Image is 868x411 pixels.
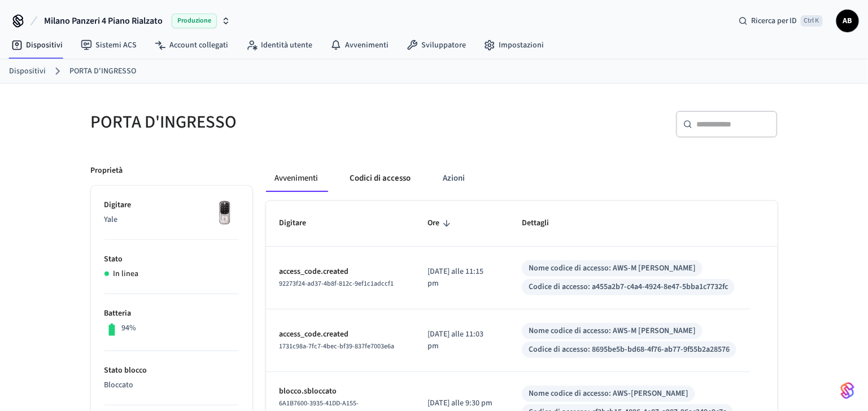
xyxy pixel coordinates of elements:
[121,322,136,334] p: 94%
[169,40,228,51] font: Account collegati
[280,266,401,278] p: access_code.created
[398,35,475,55] a: Sviluppatore
[529,281,728,293] div: Codice di accesso: a455a2b7-c4a4-4924-8e47-5bba1c7732fc
[529,263,696,274] div: Nome codice di accesso: AWS-M [PERSON_NAME]
[44,14,163,28] span: Milano Panzeri 4 Piano Rialzato
[172,14,217,28] span: Produzione
[280,215,307,232] font: Digitare
[26,40,63,51] font: Dispositivi
[91,111,428,134] h5: PORTA D'INGRESSO
[838,11,858,31] span: AB
[529,325,696,337] div: Nome codice di accesso: AWS-M [PERSON_NAME]
[428,215,454,232] span: Ore
[434,165,474,192] button: Azioni
[475,35,553,55] a: Impostazioni
[428,215,439,232] font: Ore
[428,397,495,409] p: [DATE] alle 9:30 pm
[69,65,136,77] a: PORTA D'INGRESSO
[499,40,544,51] font: Impostazioni
[104,199,239,211] p: Digitare
[95,40,137,51] font: Sistemi ACS
[104,308,239,320] p: Batteria
[2,35,72,55] a: Dispositivi
[104,253,239,265] p: Stato
[261,40,312,51] font: Identità utente
[730,11,832,31] div: Ricerca per IDCtrl K
[114,268,139,280] p: In linea
[104,214,239,226] p: Yale
[72,35,146,55] a: Sistemi ACS
[237,35,321,55] a: Identità utente
[280,342,395,351] span: 1731c98a-7fc7-4bec-bf39-837fe7003e6a
[104,379,239,391] p: Bloccato
[428,266,495,290] p: [DATE] alle 11:15 pm
[836,10,859,32] button: AB
[522,215,564,232] span: Dettagli
[211,199,239,228] img: Serratura intelligente Wi-Fi con touchscreen Yale Assure, nichel satinato, anteriore
[345,40,389,51] font: Avvenimenti
[841,382,854,400] img: SeamLogoGradient.69752ec5.svg
[751,15,797,27] span: Ricerca per ID
[91,165,123,177] p: Proprietà
[529,388,688,400] div: Nome codice di accesso: AWS-[PERSON_NAME]
[280,386,401,397] p: blocco.sbloccato
[421,40,466,51] font: Sviluppatore
[801,15,823,27] span: Ctrl K
[280,279,394,288] span: 92273f24-ad37-4b8f-812c-9ef1c1adccf1
[104,365,239,377] p: Stato blocco
[341,165,420,192] button: Codici di accesso
[522,215,549,232] font: Dettagli
[9,65,46,77] a: Dispositivi
[529,344,730,356] div: Codice di accesso: 8695be5b-bd68-4f76-ab77-9f55b2a28576
[321,35,398,55] a: Avvenimenti
[275,173,319,183] font: Avvenimenti
[280,329,401,340] p: access_code.created
[280,215,321,232] span: Digitare
[146,35,237,55] a: Account collegati
[428,329,495,352] p: [DATE] alle 11:03 pm
[266,165,778,192] div: Esempio di formica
